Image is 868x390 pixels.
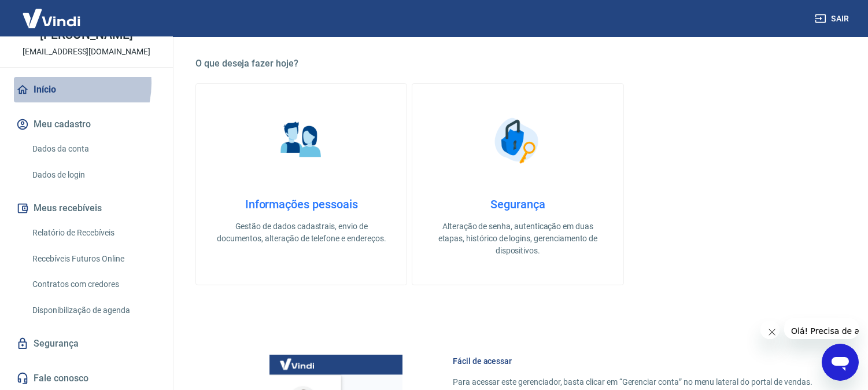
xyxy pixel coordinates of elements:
[784,318,859,339] iframe: Mensagem da empresa
[431,197,604,211] h4: Segurança
[28,137,159,161] a: Dados da conta
[28,163,159,187] a: Dados de login
[28,273,159,296] a: Contratos com credores
[7,8,97,17] span: Olá! Precisa de ajuda?
[489,112,546,170] img: Segurança
[14,331,159,356] a: Segurança
[453,376,812,388] p: Para acessar este gerenciador, basta clicar em “Gerenciar conta” no menu lateral do portal de ven...
[822,344,859,381] iframe: Botão para abrir a janela de mensagens
[431,220,604,257] p: Alteração de senha, autenticação em duas etapas, histórico de logins, gerenciamento de dispositivos.
[272,112,330,170] img: Informações pessoais
[28,299,159,322] a: Disponibilização de agenda
[14,112,159,137] button: Meu cadastro
[760,321,780,340] iframe: Fechar mensagem
[453,355,812,367] h6: Fácil de acessar
[215,220,388,245] p: Gestão de dados cadastrais, envio de documentos, alteração de telefone e endereços.
[812,8,854,30] button: Sair
[23,46,150,58] p: [EMAIL_ADDRESS][DOMAIN_NAME]
[412,83,623,285] a: SegurançaSegurançaAlteração de senha, autenticação em duas etapas, histórico de logins, gerenciam...
[195,83,407,285] a: Informações pessoaisInformações pessoaisGestão de dados cadastrais, envio de documentos, alteraçã...
[14,77,159,102] a: Início
[28,247,159,271] a: Recebíveis Futuros Online
[14,1,89,36] img: Vindi
[14,196,159,221] button: Meus recebíveis
[215,197,388,211] h4: Informações pessoais
[40,29,132,41] p: [PERSON_NAME]
[28,221,159,245] a: Relatório de Recebíveis
[195,58,840,69] h5: O que deseja fazer hoje?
